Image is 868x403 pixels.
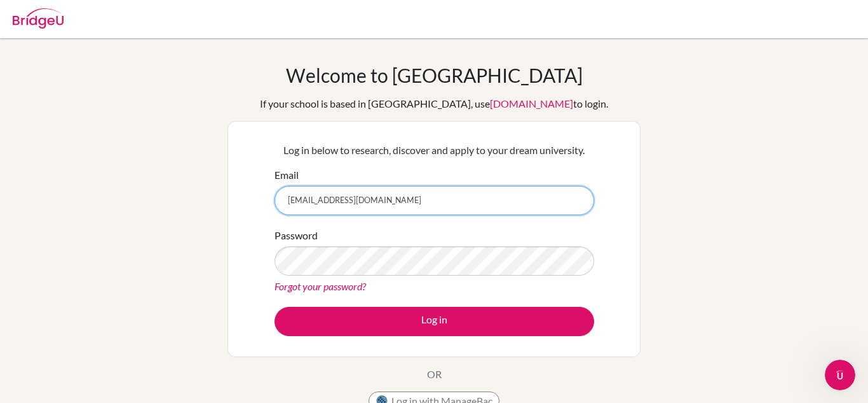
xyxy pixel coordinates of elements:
a: Forgot your password? [275,280,366,292]
label: Email [275,167,299,183]
img: Bridge-U [13,8,64,29]
button: Log in [275,307,594,336]
a: [DOMAIN_NAME] [490,97,573,110]
iframe: Intercom live chat [825,360,855,390]
p: OR [427,367,442,382]
h1: Welcome to [GEOGRAPHIC_DATA] [286,64,583,87]
div: If your school is based in [GEOGRAPHIC_DATA], use to login. [260,96,608,111]
p: Log in below to research, discover and apply to your dream university. [275,143,594,158]
label: Password [275,228,318,243]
